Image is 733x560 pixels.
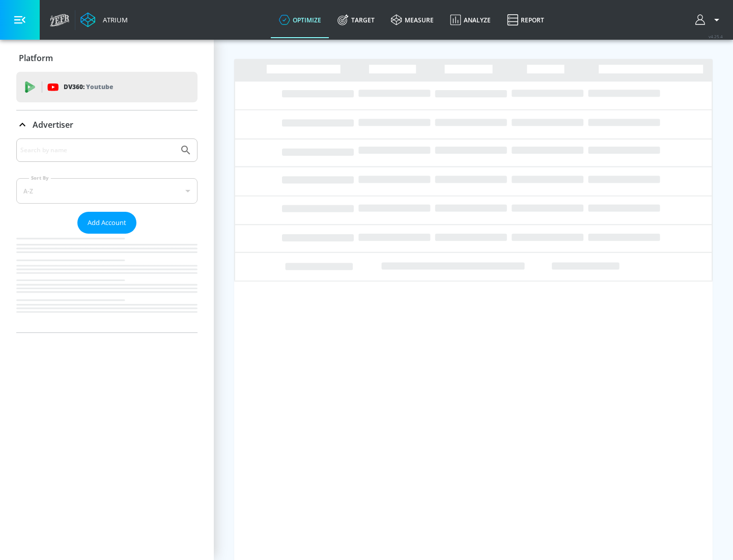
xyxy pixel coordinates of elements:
p: Advertiser [33,119,73,130]
span: Add Account [88,217,126,229]
span: v 4.25.4 [709,34,723,39]
div: Advertiser [16,110,198,139]
a: measure [383,2,442,38]
input: Search by name [20,144,175,157]
p: Youtube [86,81,113,92]
a: Target [329,2,383,38]
nav: list of Advertiser [16,234,198,332]
div: Atrium [99,15,128,24]
a: Atrium [80,12,128,27]
div: A-Z [16,178,198,204]
button: Add Account [77,212,136,234]
a: Analyze [442,2,499,38]
a: optimize [271,2,329,38]
div: DV360: Youtube [16,72,198,102]
label: Sort By [29,175,51,181]
div: Platform [16,44,198,72]
p: Platform [19,52,53,64]
a: Report [499,2,552,38]
p: DV360: [64,81,113,93]
div: Advertiser [16,138,198,332]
